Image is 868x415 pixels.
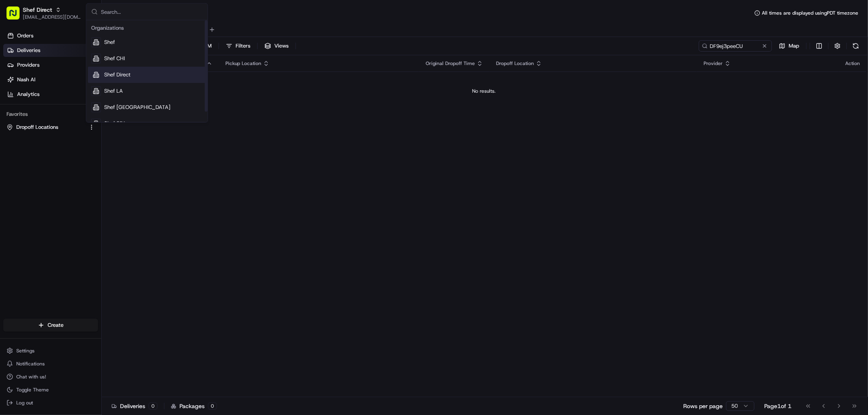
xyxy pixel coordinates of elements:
div: 0 [149,402,157,410]
div: Action [845,60,860,67]
span: All times are displayed using PDT timezone [762,10,858,16]
span: Providers [17,61,39,69]
span: API Documentation [77,160,131,168]
button: Settings [3,345,98,356]
div: Suggestions [86,20,208,122]
img: 1736555255976-a54dd68f-1ca7-489b-9aae-adbdc363a1c4 [8,78,23,92]
a: Analytics [3,88,101,101]
div: Page 1 of 1 [764,402,791,410]
input: Search... [101,4,203,20]
img: Nash [8,8,24,24]
span: Map [789,42,799,50]
div: Past conversations [8,106,55,112]
div: Packages [171,402,217,410]
span: Dropoff Location [496,60,534,67]
button: Views [261,40,292,52]
span: Log out [16,400,33,406]
p: Rows per page [683,402,723,410]
button: Dropoff Locations [3,121,98,134]
button: Notifications [3,358,98,369]
span: [DATE] [63,126,80,133]
p: Welcome 👋 [8,33,148,46]
input: Type to search [699,40,772,52]
span: Notifications [16,361,45,367]
span: Create [48,322,63,329]
button: See all [126,104,148,114]
span: Shef [104,39,115,46]
button: Log out [3,397,98,408]
a: Dropoff Locations [7,124,85,131]
button: [EMAIL_ADDRESS][DOMAIN_NAME] [23,14,81,20]
span: Orders [17,32,33,39]
span: Provider [704,60,723,67]
button: Map [775,40,803,52]
span: Shef Support [25,126,57,133]
span: • [59,126,61,133]
button: Create [3,319,98,332]
span: Toggle Theme [16,387,49,393]
span: Knowledge Base [16,160,62,168]
span: Pylon [81,180,98,186]
span: Shef Direct [104,71,131,78]
div: 📗 [8,161,15,167]
a: Nash AI [3,73,101,86]
span: Chat with us! [16,374,46,380]
span: Views [274,42,289,50]
span: Shef SEA [104,120,126,127]
input: Clear [21,52,134,61]
div: We're available if you need us! [37,86,112,92]
div: 💻 [69,161,75,167]
span: Deliveries [17,47,40,54]
span: Analytics [17,91,39,98]
button: Start new chat [138,80,148,90]
button: Filters [222,40,254,52]
a: Orders [3,29,101,42]
button: Refresh [850,40,861,52]
span: Shef [GEOGRAPHIC_DATA] [104,104,171,111]
a: 💻API Documentation [66,156,134,171]
div: Deliveries [112,402,157,410]
div: Organizations [88,22,206,34]
button: Shef Direct[EMAIL_ADDRESS][DOMAIN_NAME] [3,3,84,23]
div: No results. [105,88,863,94]
div: Favorites [3,108,98,121]
span: Original Dropoff Time [426,60,475,67]
img: Shef Support [8,118,21,131]
div: 0 [208,402,217,410]
a: Powered byPylon [57,179,98,186]
span: Shef LA [104,87,123,95]
a: Providers [3,59,101,72]
button: Shef Direct [23,6,52,14]
button: Toggle Theme [3,384,98,395]
span: Shef CHI [104,55,125,62]
span: Dropoff Locations [16,124,58,131]
span: Filters [236,42,250,50]
span: Settings [16,348,35,354]
span: Pickup Location [225,60,261,67]
a: 📗Knowledge Base [5,156,66,171]
div: Start new chat [37,78,133,86]
span: Nash AI [17,76,35,83]
img: 8571987876998_91fb9ceb93ad5c398215_72.jpg [17,78,32,92]
a: Deliveries [3,44,101,57]
button: Chat with us! [3,371,98,382]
